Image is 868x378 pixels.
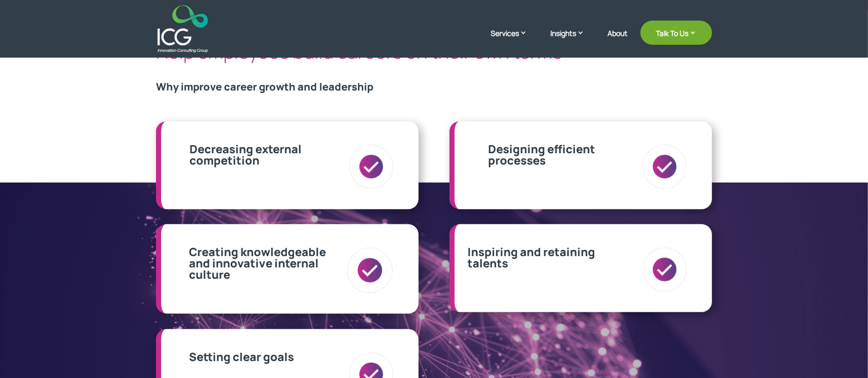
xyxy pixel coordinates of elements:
p: Designing efficient processes [488,143,595,166]
p: Creating knowledgeable and innovative internal culture [189,246,346,280]
img: ICG [158,5,208,52]
iframe: Chat Widget [697,267,868,378]
a: Services [491,28,537,52]
p: Decreasing external competition [189,143,302,166]
a: About [607,30,628,52]
a: Talk To Us [640,21,712,45]
p: Setting clear goals [189,351,294,363]
p: Inspiring and retaining talents [467,246,595,269]
a: Insights [550,28,595,52]
h3: Why improve career growth and leadership [156,82,712,97]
